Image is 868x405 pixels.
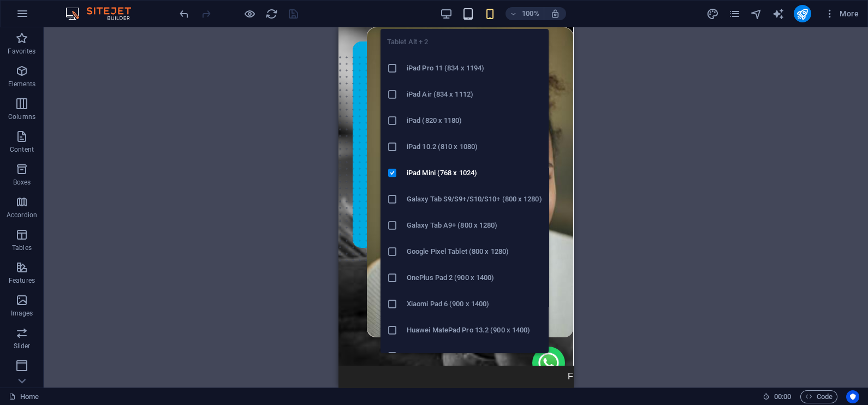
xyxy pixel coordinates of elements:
button: Usercentrics [846,390,859,403]
p: Features [9,276,35,285]
button: design [706,7,720,20]
p: Favorites [8,47,35,56]
p: Boxes [13,178,31,187]
h6: OnePlus Pad 2 (900 x 1400) [407,271,542,284]
span: More [824,8,859,19]
a: Click to cancel selection. Double-click to open Pages [9,390,39,403]
i: Undo: Change image (Ctrl+Z) [178,8,191,20]
h6: iPad Mini (768 x 1024) [407,166,542,180]
h6: iPad Air (834 x 1112) [407,88,542,101]
span: 00 00 [774,390,791,403]
h6: Galaxy Tab A9+ (800 x 1280) [407,219,542,232]
h6: Xiaomi Pad 6 (900 x 1400) [407,297,542,311]
p: Columns [8,112,35,121]
i: Design (Ctrl+Alt+Y) [706,8,719,20]
h6: iPad Pro 11 (834 x 1194) [407,62,542,75]
img: Editor Logo [63,7,145,20]
button: publish [794,5,811,22]
button: pages [728,7,741,20]
i: Pages (Ctrl+Alt+S) [728,8,741,20]
button: navigator [750,7,763,20]
p: Images [11,309,33,318]
h6: Google Pixel Tablet (800 x 1280) [407,245,542,258]
i: Publish [796,8,808,20]
button: 100% [506,7,544,20]
i: On resize automatically adjust zoom level to fit chosen device. [550,9,560,19]
h6: Session time [763,390,792,403]
i: Navigator [750,8,763,20]
i: Reload page [265,8,278,20]
button: More [820,5,863,22]
p: Tables [12,243,32,252]
span: Code [805,390,833,403]
button: reload [265,7,278,20]
h6: iPad 10.2 (810 x 1080) [407,140,542,153]
p: Slider [14,342,31,350]
button: text_generator [772,7,785,20]
span: : [782,392,783,401]
h6: Galaxy Tab S9/S9+/S10/S10+ (800 x 1280) [407,193,542,206]
button: Code [800,390,837,403]
p: Accordion [7,211,37,219]
i: AI Writer [772,8,784,20]
h6: iPad (820 x 1180) [407,114,542,127]
h6: Huawei MatePad mini (600 x 1024) [407,350,542,363]
p: Elements [8,80,36,88]
button: Click here to leave preview mode and continue editing [243,7,256,20]
h6: 100% [522,7,539,20]
p: Content [10,145,34,154]
button: undo [177,7,191,20]
h6: Huawei MatePad Pro 13.2 (900 x 1400) [407,324,542,337]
